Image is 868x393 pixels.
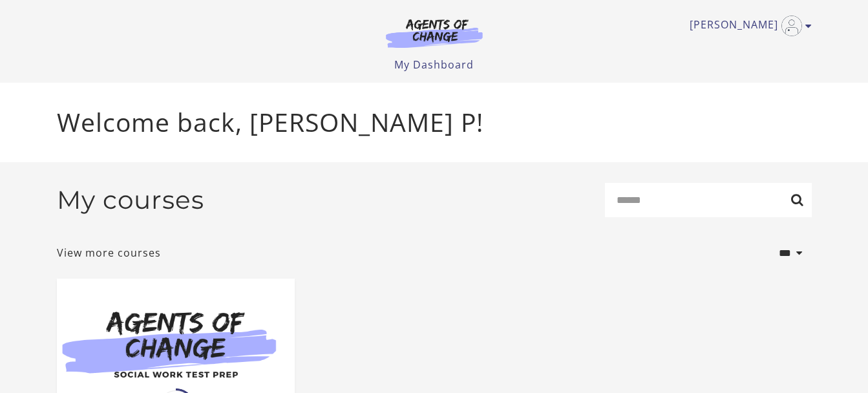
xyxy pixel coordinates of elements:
a: View more courses [57,245,161,260]
img: Agents of Change Logo [372,18,496,48]
h2: My courses [57,185,204,215]
a: Toggle menu [690,16,805,36]
p: Welcome back, [PERSON_NAME] P! [57,103,812,142]
a: My Dashboard [394,58,474,72]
